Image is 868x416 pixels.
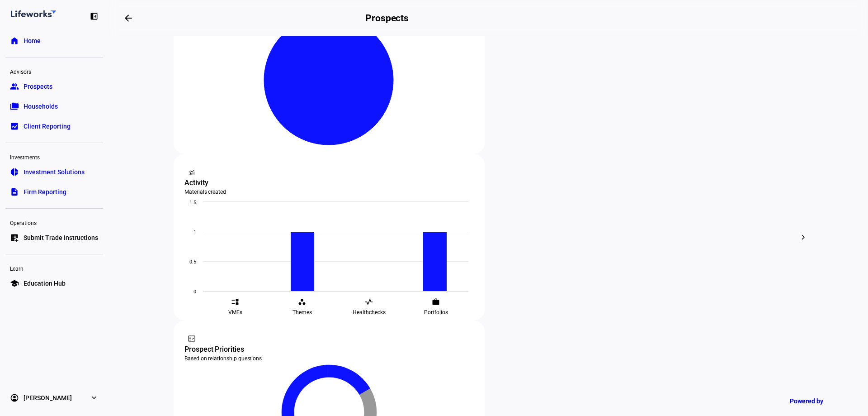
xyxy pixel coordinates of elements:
[24,167,85,177] span: Investment Solutions
[10,233,19,242] eth-mat-symbol: list_alt_add
[193,229,196,235] text: 1
[24,122,71,131] span: Client Reporting
[10,82,19,91] eth-mat-symbol: group
[5,150,103,163] div: Investments
[184,344,474,355] div: Prospect Priorities
[187,167,196,177] mat-icon: monitoring
[298,298,306,306] eth-mat-symbol: workspaces
[24,233,98,242] span: Submit Trade Instructions
[189,200,196,206] text: 1.5
[5,65,103,77] div: Advisors
[24,279,66,288] span: Education Hub
[5,262,103,274] div: Learn
[90,393,99,402] eth-mat-symbol: expand_more
[24,82,52,91] span: Prospects
[24,393,72,402] span: [PERSON_NAME]
[424,309,448,316] span: Portfolios
[24,102,58,111] span: Households
[10,187,19,196] eth-mat-symbol: description
[10,279,19,288] eth-mat-symbol: school
[24,36,41,45] span: Home
[5,97,103,115] a: folder_copyHouseholds
[193,289,196,295] text: 0
[5,183,103,201] a: descriptionFirm Reporting
[24,187,66,196] span: Firm Reporting
[123,13,134,24] mat-icon: arrow_backwards
[189,259,196,265] text: 0.5
[353,309,386,316] span: Healthchecks
[365,13,409,24] h2: Prospects
[5,163,103,181] a: pie_chartInvestment Solutions
[5,117,103,135] a: bid_landscapeClient Reporting
[798,232,809,243] mat-icon: chevron_right
[432,298,440,306] eth-mat-symbol: work
[5,32,103,50] a: homeHome
[187,334,196,343] mat-icon: fact_check
[365,298,373,306] eth-mat-symbol: vital_signs
[228,309,242,316] span: VMEs
[90,12,99,21] eth-mat-symbol: left_panel_close
[785,392,854,409] a: Powered by
[231,298,239,306] eth-mat-symbol: event_list
[10,102,19,111] eth-mat-symbol: folder_copy
[10,167,19,177] eth-mat-symbol: pie_chart
[10,122,19,131] eth-mat-symbol: bid_landscape
[292,309,312,316] span: Themes
[5,216,103,229] div: Operations
[184,355,474,362] div: Based on relationship questions
[5,77,103,96] a: groupProspects
[10,393,19,402] eth-mat-symbol: account_circle
[10,36,19,45] eth-mat-symbol: home
[184,188,474,196] div: Materials created
[184,177,474,188] div: Activity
